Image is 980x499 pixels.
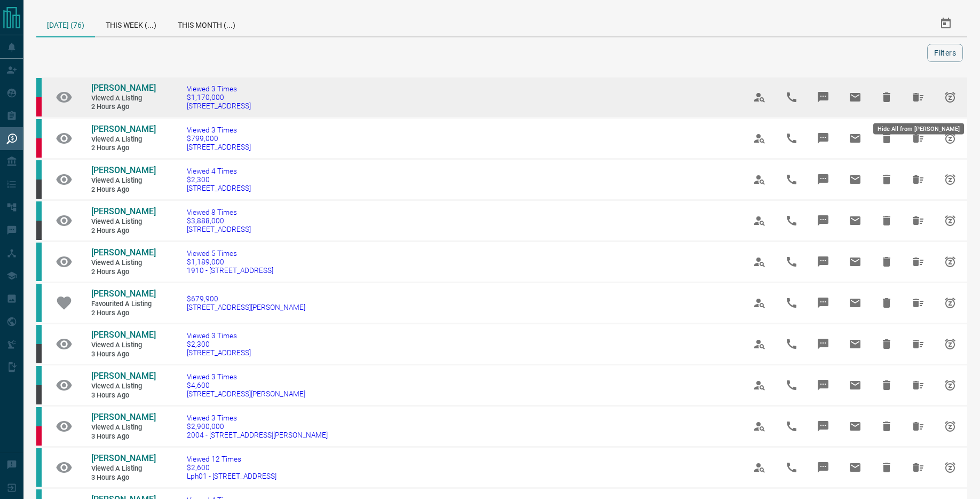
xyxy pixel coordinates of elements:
[36,407,42,426] div: condos.ca
[747,372,772,398] span: View Profile
[36,243,42,281] div: condos.ca
[874,372,899,398] span: Hide
[91,165,155,176] a: [PERSON_NAME]
[747,290,772,316] span: View Profile
[36,284,42,322] div: condos.ca
[874,290,899,316] span: Hide
[91,124,155,135] a: [PERSON_NAME]
[187,414,328,439] a: Viewed 3 Times$2,900,0002004 - [STREET_ADDRESS][PERSON_NAME]
[937,84,963,110] span: Snooze
[36,180,42,199] div: mrloft.ca
[187,126,251,151] a: Viewed 3 Times$799,000[STREET_ADDRESS]
[842,126,868,151] span: Email
[747,208,772,233] span: View Profile
[187,340,251,348] span: $2,300
[842,290,868,316] span: Email
[91,227,155,236] span: 2 hours ago
[187,216,251,225] span: $3,888,000
[874,208,899,233] span: Hide
[187,303,305,311] span: [STREET_ADDRESS][PERSON_NAME]
[187,372,305,398] a: Viewed 3 Times$4,600[STREET_ADDRESS][PERSON_NAME]
[187,266,273,275] span: 1910 - [STREET_ADDRESS]
[747,249,772,275] span: View Profile
[187,184,251,192] span: [STREET_ADDRESS]
[167,11,246,36] div: This Month (...)
[933,11,959,36] button: Select Date Range
[187,225,251,233] span: [STREET_ADDRESS]
[873,123,964,135] div: Hide All from [PERSON_NAME]
[91,371,155,382] a: [PERSON_NAME]
[187,348,251,357] span: [STREET_ADDRESS]
[874,167,899,192] span: Hide
[779,455,804,480] span: Call
[937,249,963,275] span: Snooze
[187,331,251,357] a: Viewed 3 Times$2,300[STREET_ADDRESS]
[905,249,931,275] span: Hide All from Hyuk Kim
[187,175,251,184] span: $2,300
[747,414,772,439] span: View Profile
[187,372,305,381] span: Viewed 3 Times
[91,144,155,153] span: 2 hours ago
[810,84,836,110] span: Message
[36,97,42,116] div: property.ca
[36,221,42,240] div: mrloft.ca
[91,259,155,268] span: Viewed a Listing
[95,11,167,36] div: This Week (...)
[91,185,155,194] span: 2 hours ago
[187,414,328,422] span: Viewed 3 Times
[187,463,276,472] span: $2,600
[187,249,273,275] a: Viewed 5 Times$1,189,0001910 - [STREET_ADDRESS]
[187,93,251,102] span: $1,170,000
[91,217,155,227] span: Viewed a Listing
[187,258,273,266] span: $1,189,000
[91,268,155,277] span: 2 hours ago
[937,455,963,480] span: Snooze
[187,126,251,134] span: Viewed 3 Times
[187,331,251,340] span: Viewed 3 Times
[874,84,899,110] span: Hide
[91,176,155,185] span: Viewed a Listing
[187,381,305,389] span: $4,600
[779,372,804,398] span: Call
[187,167,251,175] span: Viewed 4 Times
[91,423,155,432] span: Viewed a Listing
[91,247,156,258] span: [PERSON_NAME]
[747,167,772,192] span: View Profile
[91,94,155,103] span: Viewed a Listing
[91,124,156,134] span: [PERSON_NAME]
[747,84,772,110] span: View Profile
[747,331,772,357] span: View Profile
[842,455,868,480] span: Email
[874,455,899,480] span: Hide
[91,371,156,381] span: [PERSON_NAME]
[905,167,931,192] span: Hide All from Aya Khost
[747,126,772,151] span: View Profile
[91,350,155,359] span: 3 hours ago
[842,167,868,192] span: Email
[874,414,899,439] span: Hide
[779,414,804,439] span: Call
[91,165,156,175] span: [PERSON_NAME]
[187,208,251,216] span: Viewed 8 Times
[779,249,804,275] span: Call
[91,330,155,341] a: [PERSON_NAME]
[810,167,836,192] span: Message
[905,290,931,316] span: Hide All from Hyuk Kim
[187,455,276,480] a: Viewed 12 Times$2,600Lph01 - [STREET_ADDRESS]
[91,83,156,93] span: [PERSON_NAME]
[842,414,868,439] span: Email
[937,290,963,316] span: Snooze
[842,372,868,398] span: Email
[187,455,276,463] span: Viewed 12 Times
[905,455,931,480] span: Hide All from Jaeyoon Jin
[747,455,772,480] span: View Profile
[91,330,156,340] span: [PERSON_NAME]
[779,167,804,192] span: Call
[187,431,328,439] span: 2004 - [STREET_ADDRESS][PERSON_NAME]
[187,294,305,303] span: $679,900
[36,426,42,446] div: property.ca
[91,432,155,441] span: 3 hours ago
[91,341,155,350] span: Viewed a Listing
[187,143,251,151] span: [STREET_ADDRESS]
[36,160,42,180] div: condos.ca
